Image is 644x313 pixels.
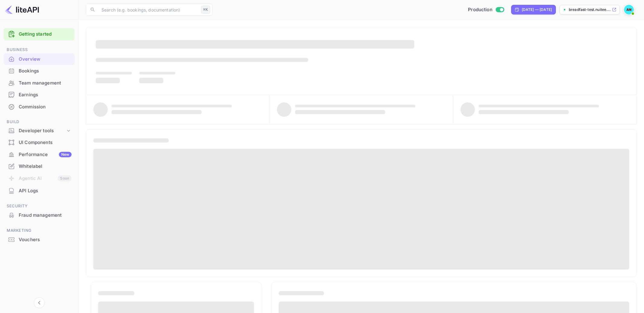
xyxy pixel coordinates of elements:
[4,137,75,148] a: UI Components
[4,126,75,136] div: Developer tools
[4,149,75,161] div: PerformanceNew
[4,161,75,172] a: Whitelabel
[4,65,75,77] div: Bookings
[4,185,75,196] a: API Logs
[19,80,72,87] div: Team management
[4,185,75,197] div: API Logs
[4,137,75,149] div: UI Components
[4,101,75,112] a: Commission
[522,7,552,12] div: [DATE] — [DATE]
[19,68,72,75] div: Bookings
[19,187,72,194] div: API Logs
[4,89,75,101] div: Earnings
[4,227,75,234] span: Marketing
[4,234,75,246] div: Vouchers
[4,161,75,172] div: Whitelabel
[19,139,72,146] div: UI Components
[19,163,72,170] div: Whitelabel
[201,6,210,14] div: ⌘K
[4,203,75,209] span: Security
[19,151,72,158] div: Performance
[19,104,72,110] div: Commission
[511,5,556,14] div: Click to change the date range period
[4,53,75,65] a: Overview
[4,53,75,65] div: Overview
[4,149,75,160] a: PerformanceNew
[4,119,75,125] span: Build
[624,5,634,14] img: Abdelrahman Nasef
[59,152,72,157] div: New
[19,236,72,243] div: Vouchers
[4,101,75,113] div: Commission
[4,65,75,76] a: Bookings
[19,212,72,219] div: Fraud management
[5,5,39,14] img: LiteAPI logo
[4,209,75,221] a: Fraud management
[19,31,72,38] a: Getting started
[466,6,506,13] div: Switch to Sandbox mode
[468,6,492,13] span: Production
[4,28,75,40] div: Getting started
[4,46,75,53] span: Business
[4,77,75,89] div: Team management
[4,209,75,221] div: Fraud management
[34,297,45,308] button: Collapse navigation
[569,7,611,12] p: breadfast-test.nuitee....
[4,77,75,88] a: Team management
[19,91,72,98] div: Earnings
[98,4,199,16] input: Search (e.g. bookings, documentation)
[4,89,75,100] a: Earnings
[4,234,75,245] a: Vouchers
[19,56,72,63] div: Overview
[19,127,66,134] div: Developer tools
